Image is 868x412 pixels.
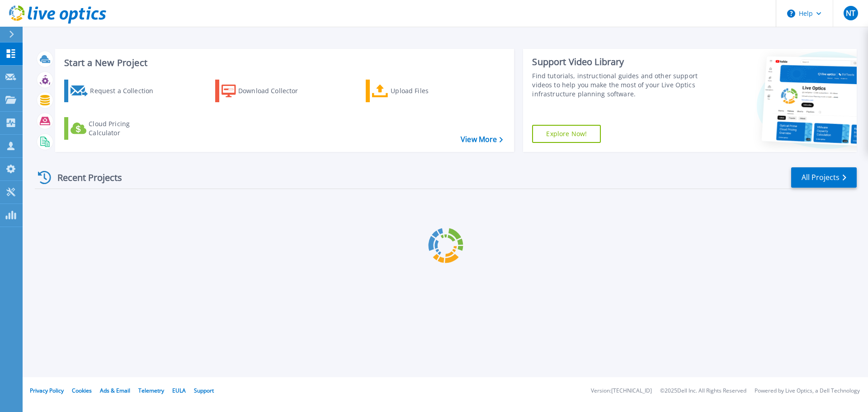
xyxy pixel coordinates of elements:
h3: Start a New Project [64,58,503,68]
li: © 2025 Dell Inc. All Rights Reserved [660,388,746,394]
a: Request a Collection [64,80,165,102]
a: All Projects [791,167,857,188]
a: Support [194,387,214,394]
a: Download Collector [215,80,316,102]
a: EULA [172,387,186,394]
a: Privacy Policy [30,387,64,394]
div: Find tutorials, instructional guides and other support videos to help you make the most of your L... [532,71,702,99]
a: Ads & Email [100,387,130,394]
a: View More [461,135,503,144]
a: Cookies [72,387,92,394]
a: Explore Now! [532,125,601,143]
div: Upload Files [391,82,463,100]
a: Telemetry [138,387,164,394]
div: Cloud Pricing Calculator [89,119,161,137]
div: Request a Collection [90,82,162,100]
li: Powered by Live Optics, a Dell Technology [755,388,860,394]
div: Support Video Library [532,56,702,68]
div: Recent Projects [35,166,134,189]
li: Version: [TECHNICAL_ID] [591,388,652,394]
a: Upload Files [366,80,467,102]
div: Download Collector [238,82,311,100]
span: NT [846,9,855,17]
a: Cloud Pricing Calculator [64,117,165,140]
